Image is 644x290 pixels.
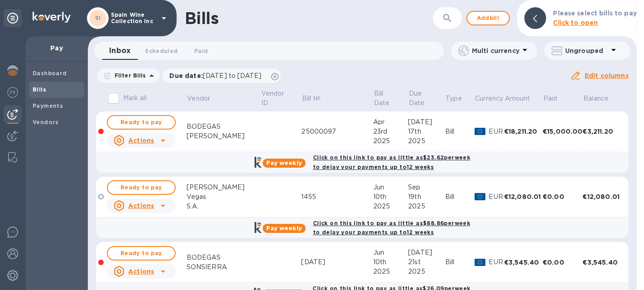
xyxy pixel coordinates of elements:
[107,180,176,195] button: Ready to pay
[33,70,67,77] b: Dashboard
[373,117,408,127] div: Apr
[187,94,222,103] span: Vendor
[583,127,621,136] div: €3,211.20
[409,89,444,108] span: Due Date
[194,46,208,56] span: Paid
[313,154,470,170] b: Click on this link to pay as little as $23.62 per week to delay your payments up to 12 weeks
[489,257,504,267] p: EUR
[187,122,260,131] div: BODEGAS
[266,159,302,166] b: Pay weekly
[145,46,178,56] span: Scheduled
[373,267,408,276] div: 2025
[408,183,445,192] div: Sep
[489,192,504,202] p: EUR
[373,127,408,136] div: 23rd
[409,89,433,108] p: Due Date
[445,257,475,267] div: Bill
[123,93,147,103] p: Mark all
[187,262,260,272] div: SONSIERRA
[374,89,396,108] p: Bill Date
[373,248,408,257] div: Jun
[408,117,445,127] div: [DATE]
[4,9,22,27] div: Unpin categories
[583,192,621,201] div: €12,080.01
[187,253,260,262] div: BODEGAS
[475,94,503,103] p: Currency
[543,192,583,201] div: €0.00
[261,89,301,108] span: Vendor ID
[373,136,408,146] div: 2025
[163,68,281,83] div: Due date:[DATE] to [DATE]
[187,192,260,202] div: Vegas
[408,192,445,202] div: 19th
[408,202,445,211] div: 2025
[33,12,71,23] img: Logo
[187,131,260,141] div: [PERSON_NAME]
[504,258,543,267] div: €3,545.40
[553,19,598,26] b: Click to open
[475,13,502,24] span: Add bill
[373,183,408,192] div: Jun
[128,268,154,275] u: Actions
[301,192,373,202] div: 1455
[128,202,154,209] u: Actions
[373,257,408,267] div: 10th
[111,12,156,24] p: Spain Wine Collection Inc
[583,94,609,103] p: Balance
[565,46,608,55] p: Ungrouped
[446,94,474,103] span: Type
[543,94,569,103] span: Paid
[543,258,583,267] div: €0.00
[373,202,408,211] div: 2025
[408,248,445,257] div: [DATE]
[170,71,266,80] p: Due date :
[505,94,530,103] p: Amount
[128,137,154,144] u: Actions
[187,94,210,103] p: Vendor
[107,115,176,130] button: Ready to pay
[373,192,408,202] div: 10th
[583,94,620,103] span: Balance
[302,94,332,103] span: Bill №
[33,119,59,126] b: Vendors
[111,72,146,79] p: Filter Bills
[95,14,101,21] b: SI
[504,192,543,201] div: €12,080.01
[466,11,510,25] button: Addbill
[115,248,168,259] span: Ready to pay
[115,117,168,128] span: Ready to pay
[446,94,462,103] p: Type
[33,43,81,53] p: Pay
[445,192,475,202] div: Bill
[266,225,302,232] b: Pay weekly
[301,257,373,267] div: [DATE]
[553,10,637,17] b: Please select bills to pay
[7,87,18,98] img: Foreign exchange
[585,72,629,79] u: Edit columns
[408,136,445,146] div: 2025
[203,72,261,79] span: [DATE] to [DATE]
[374,89,408,108] span: Bill Date
[543,94,557,103] p: Paid
[408,267,445,276] div: 2025
[408,257,445,267] div: 21st
[313,220,470,236] b: Click on this link to pay as little as $88.86 per week to delay your payments up to 12 weeks
[583,258,621,267] div: €3,545.40
[301,127,373,136] div: 25000097
[33,102,63,109] b: Payments
[107,246,176,261] button: Ready to pay
[261,89,289,108] p: Vendor ID
[504,127,543,136] div: €18,211.20
[185,9,218,28] h1: Bills
[187,202,260,211] div: S.A.
[543,127,583,136] div: €15,000.00
[505,94,542,103] span: Amount
[115,182,168,193] span: Ready to pay
[472,46,519,55] p: Multi currency
[445,127,475,136] div: Bill
[489,127,504,136] p: EUR
[187,183,260,192] div: [PERSON_NAME]
[109,44,130,57] span: Inbox
[33,86,46,93] b: Bills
